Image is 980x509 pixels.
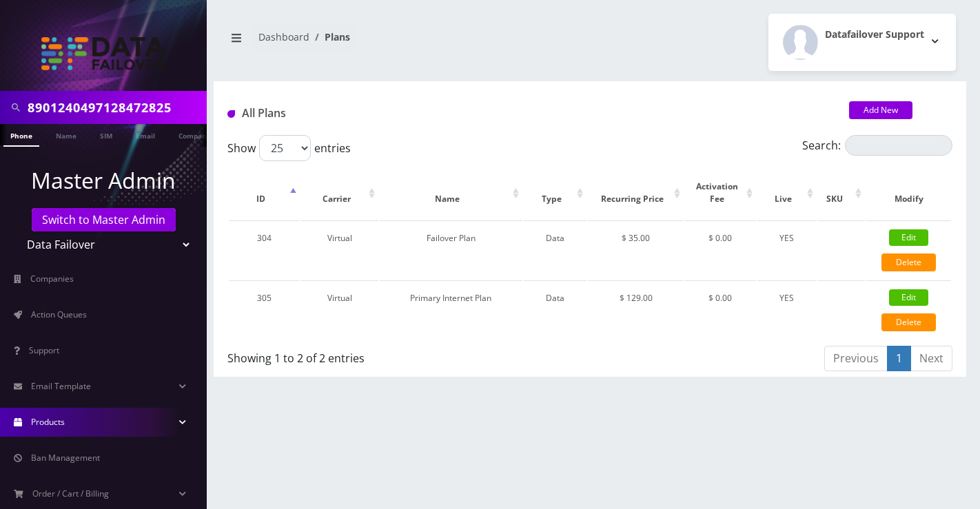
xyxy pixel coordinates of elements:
td: $ 0.00 [685,280,756,339]
a: Next [910,346,952,371]
span: Companies [30,273,74,284]
a: Edit [889,229,928,246]
td: YES [757,220,817,279]
a: Phone [3,124,39,147]
th: Recurring Price: activate to sort column ascending [588,167,683,219]
td: 305 [229,280,300,339]
span: Email Template [31,380,91,392]
h2: Datafailover Support [825,29,924,41]
div: Showing 1 to 2 of 2 entries [227,344,580,366]
img: Data Failover [41,37,165,70]
td: $ 129.00 [588,280,683,339]
a: SIM [93,124,119,145]
a: 1 [887,346,911,371]
td: YES [757,280,817,339]
h1: All Plans [227,107,828,120]
a: Add New [849,101,912,119]
td: $ 0.00 [685,220,756,279]
a: Name [49,124,83,145]
th: Name: activate to sort column ascending [380,167,522,219]
th: Carrier: activate to sort column ascending [301,167,378,219]
span: Ban Management [31,452,100,464]
label: Show entries [227,135,351,161]
label: Search: [802,135,952,156]
th: Type: activate to sort column ascending [524,167,587,219]
th: ID: activate to sort column descending [229,167,300,219]
th: Activation Fee: activate to sort column ascending [685,167,756,219]
span: Support [29,344,59,356]
td: 304 [229,220,300,279]
input: Search in Company [28,94,203,121]
td: Data [524,280,587,339]
a: Delete [881,313,936,331]
th: Live: activate to sort column ascending [757,167,817,219]
td: Failover Plan [380,220,522,279]
button: Datafailover Support [768,14,956,71]
td: Virtual [301,280,378,339]
a: Switch to Master Admin [32,208,176,231]
a: Edit [889,289,928,306]
td: Data [524,220,587,279]
span: Products [31,416,65,428]
a: Delete [881,253,936,271]
th: Modify [866,167,951,219]
span: Action Queues [31,309,87,320]
a: Email [129,124,162,145]
td: Virtual [301,220,378,279]
input: Search: [845,135,952,156]
span: Order / Cart / Billing [32,488,109,499]
a: Company [172,124,218,145]
select: Showentries [259,135,311,161]
a: Previous [824,346,888,371]
td: $ 35.00 [588,220,683,279]
td: Primary Internet Plan [380,280,522,339]
a: Dashboard [258,30,309,43]
th: SKU: activate to sort column ascending [818,167,865,219]
nav: breadcrumb [224,23,580,62]
li: Plans [309,30,350,44]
